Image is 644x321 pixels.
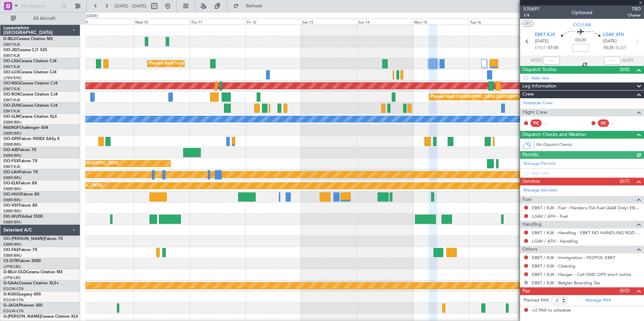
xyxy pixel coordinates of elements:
a: LFPB/LBG [3,275,21,280]
a: G-JAGAPhenom 300 [3,304,42,308]
div: Planned Maint Kortrijk-[GEOGRAPHIC_DATA] [149,59,228,69]
span: Leg Information [522,82,556,90]
span: ETOT [535,45,546,51]
div: PIC [530,119,542,127]
span: Others [522,246,537,253]
button: All Aircraft [7,13,73,24]
span: TBD [628,5,641,12]
a: OO-JIDCessna CJ1 525 [3,48,47,52]
span: EBKT KJK [535,32,555,38]
span: 07:05 [548,45,558,51]
a: OO-NSGCessna Citation CJ4 [3,81,58,85]
span: 10:25 [603,45,614,51]
a: EBKT/KJK [3,164,20,169]
a: EBBR/BRU [3,220,22,225]
a: EBBR/BRU [3,131,22,136]
span: OO-FSX [3,159,19,163]
span: OO-LXA [3,59,19,63]
div: Fri 12 [246,19,301,25]
span: CS-DTR [3,259,18,263]
span: 535691 [523,5,540,12]
span: Pax [522,287,530,295]
a: OO-SLMCessna Citation XLS [3,115,57,119]
span: G-GAAL [3,281,19,285]
span: OO-LUX [3,70,19,74]
a: EBBR/BRU [3,186,22,191]
span: OO-ELK [3,181,19,185]
span: (0/2) [620,287,630,294]
a: OO-WLPGlobal 5500 [3,215,43,219]
button: Refresh [230,1,270,11]
span: OO-JID [3,48,18,52]
a: EBBR/BRU [3,175,22,180]
span: OO-FAE [3,248,19,252]
a: EBKT / KJK - Hangar - Call GND OPS short notice [532,272,631,277]
span: [DATE] [603,38,617,45]
a: EBKT / KJK - Belgian Boarding Tax [532,280,600,286]
div: Thu 11 [190,19,246,25]
a: OO-VSFFalcon 8X [3,204,37,208]
span: Charter [628,12,641,18]
button: UTC [522,21,534,27]
a: OO-FAEFalcon 7X [3,248,37,252]
div: Mon 15 [413,19,469,25]
span: Crew [522,91,534,98]
label: Planned PAX [523,297,549,304]
div: - - [611,120,626,126]
a: EBKT / KJK - Immigration - FEDPOL EBKT [532,255,615,260]
a: EBBR/BRU [3,209,22,214]
a: N604GFChallenger 604 [3,126,48,130]
span: Fuel [522,196,532,204]
span: OO-LXA [573,21,591,28]
a: G-KGKGLegacy 600 [3,292,41,296]
span: Services [522,178,540,185]
span: D-IBLU [3,37,17,41]
a: EGGW/LTN [3,286,24,291]
a: OO-LXACessna Citation CJ4 [3,59,57,63]
span: +2 PAX to schedule [532,307,571,314]
div: [DATE] [87,13,98,19]
a: D-IBLU-OLDCessna Citation M2 [3,270,63,274]
a: OO-LUXCessna Citation CJ4 [3,70,57,74]
a: EBKT / KJK - Fuel - Flanders FIA Fuel (AAB Only) EBKT / KJK [532,205,641,211]
a: EBKT / KJK - Handling - EBKT NO HANDLING RQD FOR CJ [532,230,641,236]
span: OO-GPE [3,137,19,141]
span: Dispatch Checks and Weather [522,131,586,139]
span: OO-[PERSON_NAME] [3,237,44,241]
span: Handling [522,221,542,228]
span: D-IBLU-OLD [3,270,26,274]
a: LFPB/LBG [3,264,21,269]
a: EBBR/BRU [3,120,22,125]
span: (0/7) [620,178,630,185]
div: Wed 10 [134,19,190,25]
span: 03:20 [575,37,586,44]
span: [DATE] [535,38,549,45]
a: G-[PERSON_NAME]Cessna Citation XLS [3,315,78,319]
div: Tue 9 [78,19,134,25]
a: EBBR/BRU [3,142,22,147]
a: LGAV / ATH - Handling [532,238,578,244]
div: Add new [531,75,641,81]
div: (No Dispatch Checks) [536,142,644,149]
a: OO-ELKFalcon 8X [3,181,37,185]
a: EBKT/KJK [3,109,20,114]
div: Optioned [572,9,592,16]
a: EBBR/BRU [3,198,22,203]
span: ALDT [622,57,633,64]
span: 1/4 [523,12,540,18]
a: EGGW/LTN [3,297,24,302]
span: OO-VSF [3,204,19,208]
a: EGGW/LTN [3,309,24,314]
a: OO-LAHFalcon 7X [3,170,38,174]
span: OO-SLM [3,115,20,119]
a: LGAV / ATH - Fuel [532,213,568,219]
a: EBBR/BRU [3,253,22,258]
a: LFSN/ENC [3,75,22,80]
a: EBBR/BRU [3,153,22,158]
div: Sat 13 [301,19,357,25]
span: OO-ROK [3,93,20,97]
a: Manage Services [523,187,557,194]
a: EBKT/KJK [3,53,20,58]
a: OO-ROKCessna Citation CJ4 [3,93,58,97]
a: EBKT/KJK [3,86,20,92]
